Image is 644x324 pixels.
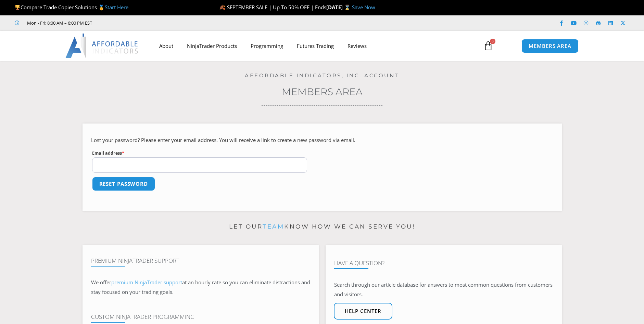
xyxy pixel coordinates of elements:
[91,279,310,295] span: at an hourly rate so you can eliminate distractions and stay focused on your trading goals.
[473,36,503,56] a: 0
[102,20,204,26] iframe: Customer reviews powered by Trustpilot
[152,38,180,54] a: About
[25,19,92,27] span: Mon - Fri: 8:00 AM – 6:00 PM EST
[91,135,553,145] p: Lost your password? Please enter your email address. You will receive a link to create a new pass...
[334,260,553,267] h4: Have A Question?
[219,4,326,11] span: 🍂 SEPTEMBER SALE | Up To 50% OFF | Ends
[490,39,495,44] span: 0
[91,313,310,320] h4: Custom NinjaTrader Programming
[105,4,128,11] a: Start Here
[15,4,128,11] span: Compare Trade Copier Solutions 🥇
[91,279,111,286] span: We offer
[521,39,579,53] a: MEMBERS AREA
[282,86,363,98] a: Members Area
[263,223,284,230] a: team
[83,221,562,232] p: Let our know how we can serve you!
[334,280,553,299] p: Search through our article database for answers to most common questions from customers and visit...
[326,4,352,11] strong: [DATE] ⌛
[65,34,139,58] img: LogoAI | Affordable Indicators – NinjaTrader
[91,257,310,264] h4: Premium NinjaTrader Support
[180,38,244,54] a: NinjaTrader Products
[15,5,20,10] img: 🏆
[244,38,290,54] a: Programming
[111,279,182,286] a: premium NinjaTrader support
[345,309,381,314] span: Help center
[152,38,476,54] nav: Menu
[352,4,375,11] a: Save Now
[334,303,392,320] a: Help center
[92,149,307,157] label: Email address
[341,38,374,54] a: Reviews
[290,38,341,54] a: Futures Trading
[92,177,155,191] button: Reset password
[529,43,571,49] span: MEMBERS AREA
[245,72,399,79] a: Affordable Indicators, Inc. Account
